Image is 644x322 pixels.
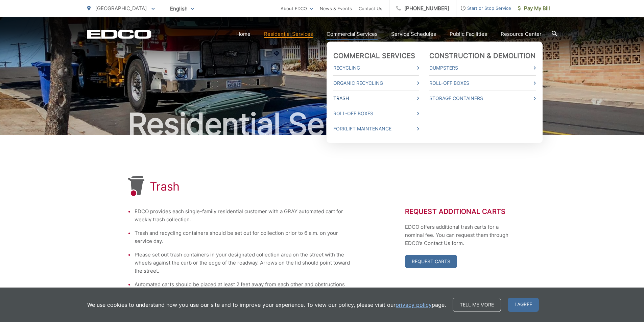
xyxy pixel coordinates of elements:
[405,255,457,268] a: Request Carts
[333,125,419,133] a: Forklift Maintenance
[320,4,352,13] a: News & Events
[333,79,419,87] a: Organic Recycling
[87,29,151,39] a: EDCD logo. Return to the homepage.
[429,79,536,87] a: Roll-Off Boxes
[165,3,199,15] span: English
[135,207,351,224] li: EDCO provides each single-family residential customer with a GRAY automated cart for weekly trash...
[450,30,487,38] a: Public Facilities
[429,94,536,102] a: Storage Containers
[359,4,382,13] a: Contact Us
[429,52,536,60] a: Construction & Demolition
[135,280,351,297] li: Automated carts should be placed at least 2 feet away from each other and obstructions such as pa...
[327,30,378,38] a: Commercial Services
[150,180,180,193] h1: Trash
[236,30,251,38] a: Home
[333,109,419,118] a: Roll-Off Boxes
[453,298,501,312] a: Tell me more
[501,30,542,38] a: Resource Center
[95,5,147,11] span: [GEOGRAPHIC_DATA]
[405,223,517,247] p: EDCO offers additional trash carts for a nominal fee. You can request them through EDCO’s Contact...
[87,107,557,141] h2: Residential Services
[135,251,351,275] li: Please set out trash containers in your designated collection area on the street with the wheels ...
[264,30,313,38] a: Residential Services
[333,94,419,102] a: Trash
[333,64,419,72] a: Recycling
[429,64,536,72] a: Dumpsters
[281,4,313,13] a: About EDCO
[405,207,517,216] h2: Request Additional Carts
[333,52,415,60] a: Commercial Services
[508,298,539,312] span: I agree
[518,4,550,13] span: Pay My Bill
[396,301,432,309] a: privacy policy
[135,229,351,245] li: Trash and recycling containers should be set out for collection prior to 6 a.m. on your service day.
[87,301,446,309] p: We use cookies to understand how you use our site and to improve your experience. To view our pol...
[391,30,436,38] a: Service Schedules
